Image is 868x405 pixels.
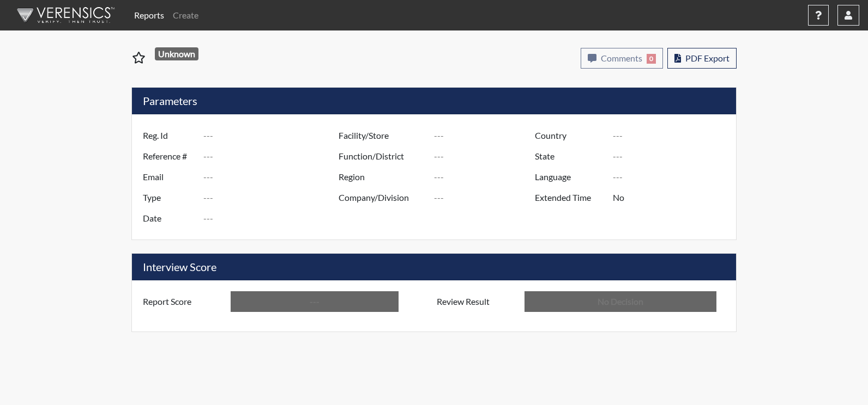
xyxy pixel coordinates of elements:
input: --- [434,125,538,146]
input: No Decision [525,291,716,312]
label: Company/Division [330,187,434,208]
label: Reg. Id [135,125,203,146]
label: Facility/Store [330,125,434,146]
label: State [527,146,613,167]
a: Create [168,4,203,26]
span: 0 [647,54,656,64]
input: --- [613,146,733,167]
button: PDF Export [667,48,737,69]
label: Country [527,125,613,146]
span: Unknown [155,47,199,60]
h5: Interview Score [132,254,736,280]
label: Language [527,167,613,187]
input: --- [434,146,538,167]
input: --- [231,291,399,312]
span: PDF Export [685,53,730,63]
label: Date [135,208,203,229]
label: Review Result [429,291,525,312]
input: --- [203,187,341,208]
h5: Parameters [132,88,736,114]
input: --- [434,167,538,187]
input: --- [613,167,733,187]
label: Type [135,187,203,208]
input: --- [613,187,733,208]
input: --- [203,167,341,187]
input: --- [203,146,341,167]
a: Reports [130,4,168,26]
label: Extended Time [527,187,613,208]
input: --- [203,208,341,229]
input: --- [613,125,733,146]
label: Function/District [330,146,434,167]
label: Email [135,167,203,187]
span: Comments [601,53,642,63]
input: --- [203,125,341,146]
button: Comments0 [581,48,663,69]
label: Report Score [135,291,231,312]
input: --- [434,187,538,208]
label: Reference # [135,146,203,167]
label: Region [330,167,434,187]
